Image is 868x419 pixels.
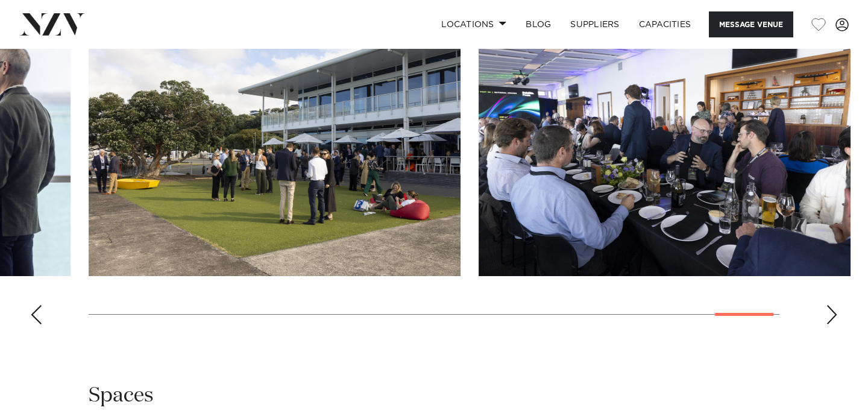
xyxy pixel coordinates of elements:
h2: Spaces [89,382,154,409]
a: BLOG [516,11,561,37]
a: SUPPLIERS [561,11,629,37]
a: Locations [432,11,516,37]
a: Capacities [629,11,701,37]
img: nzv-logo.png [19,13,85,35]
swiper-slide: 20 / 21 [89,3,461,276]
button: Message Venue [709,11,793,37]
swiper-slide: 21 / 21 [479,3,851,276]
